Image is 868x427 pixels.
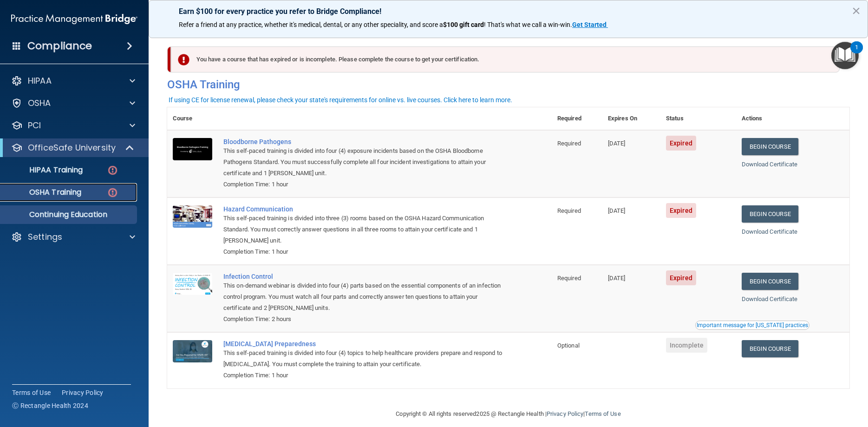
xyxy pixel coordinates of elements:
[557,275,581,282] span: Required
[11,98,135,109] a: OSHA
[484,21,572,28] span: ! That's what we call a win-win.
[742,205,798,223] a: Begin Course
[608,140,626,147] span: [DATE]
[179,21,443,28] span: Refer a friend at any practice, whether it's medical, dental, or any other speciality, and score a
[223,314,505,325] div: Completion Time: 2 hours
[6,188,81,197] p: OSHA Training
[167,95,514,105] button: If using CE for license renewal, please check your state's requirements for online vs. live cours...
[742,138,798,155] a: Begin Course
[171,46,840,72] div: You have a course that has expired or is incomplete. Please complete the course to get your certi...
[742,161,798,168] a: Download Certificate
[167,107,218,130] th: Course
[223,138,505,145] a: Bloodborne Pathogens
[28,142,116,153] p: OfficeSafe University
[572,21,607,28] strong: Get Started
[443,21,484,28] strong: $100 gift card
[223,246,505,257] div: Completion Time: 1 hour
[223,340,505,348] a: [MEDICAL_DATA] Preparedness
[107,164,118,176] img: danger-circle.6113f641.png
[223,205,505,213] a: Hazard Communication
[6,165,83,175] p: HIPAA Training
[742,296,798,302] a: Download Certificate
[11,120,135,131] a: PCI
[178,54,189,66] img: exclamation-circle-solid-danger.72ef9ffc.png
[27,39,92,53] h4: Compliance
[697,322,808,328] div: Important message for [US_STATE] practices
[547,410,583,417] a: Privacy Policy
[223,280,505,314] div: This on-demand webinar is divided into four (4) parts based on the essential components of an inf...
[11,10,137,28] img: PMB logo
[62,388,104,397] a: Privacy Policy
[223,179,505,190] div: Completion Time: 1 hour
[223,273,505,280] a: Infection Control
[666,203,696,218] span: Expired
[666,136,696,151] span: Expired
[28,120,41,131] p: PCI
[223,370,505,381] div: Completion Time: 1 hour
[695,321,809,330] button: Read this if you are a dental practitioner in the state of CA
[223,348,505,370] div: This self-paced training is divided into four (4) topics to help healthcare providers prepare and...
[107,187,118,198] img: danger-circle.6113f641.png
[742,228,798,235] a: Download Certificate
[11,231,135,243] a: Settings
[666,270,696,285] span: Expired
[852,3,861,18] button: Close
[608,207,626,214] span: [DATE]
[831,42,859,69] button: Open Resource Center, 1 new notification
[12,401,88,410] span: Ⓒ Rectangle Health 2024
[552,107,602,130] th: Required
[742,340,798,357] a: Begin Course
[223,145,505,179] div: This self-paced training is divided into four (4) exposure incidents based on the OSHA Bloodborne...
[169,97,512,103] div: If using CE for license renewal, please check your state's requirements for online vs. live cours...
[557,342,580,349] span: Optional
[608,275,626,282] span: [DATE]
[28,231,62,243] p: Settings
[602,107,660,130] th: Expires On
[28,98,51,109] p: OSHA
[6,210,133,219] p: Continuing Education
[742,273,798,290] a: Begin Course
[12,388,51,397] a: Terms of Use
[167,78,849,91] h4: OSHA Training
[179,7,838,16] p: Earn $100 for every practice you refer to Bridge Compliance!
[557,140,581,147] span: Required
[11,75,135,86] a: HIPAA
[736,107,849,130] th: Actions
[666,338,707,353] span: Incomplete
[660,107,736,130] th: Status
[28,75,52,86] p: HIPAA
[557,207,581,214] span: Required
[223,213,505,246] div: This self-paced training is divided into three (3) rooms based on the OSHA Hazard Communication S...
[572,21,608,28] a: Get Started
[585,410,620,417] a: Terms of Use
[855,47,858,59] div: 1
[11,142,135,153] a: OfficeSafe University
